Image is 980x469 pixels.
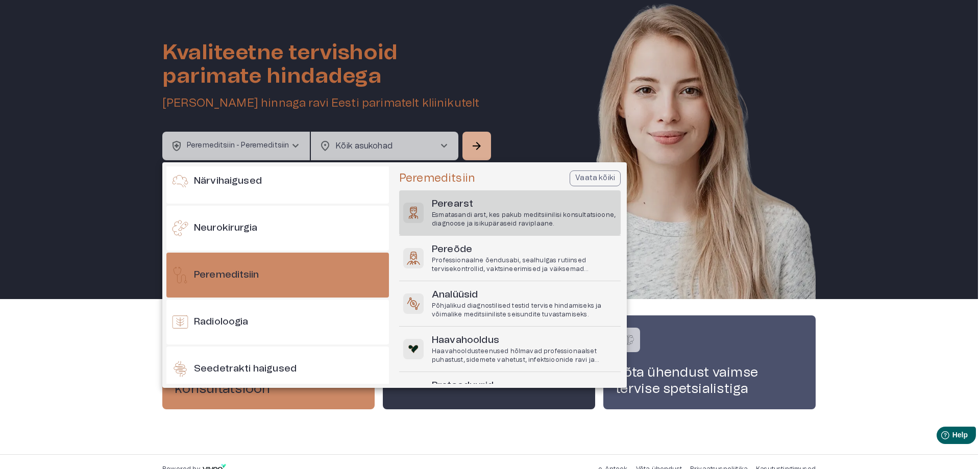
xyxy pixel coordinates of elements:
[432,302,617,319] p: Põhjalikud diagnostilised testid tervise hindamiseks ja võimalike meditsiiniliste seisundite tuva...
[432,347,617,364] p: Haavahooldusteenused hõlmavad professionaalset puhastust, sidemete vahetust, infektsioonide ravi ...
[432,198,617,211] h6: Perearst
[399,171,475,186] h5: Peremeditsiin
[432,334,617,348] h6: Haavahooldus
[194,221,257,235] h6: Neurokirurgia
[432,379,617,393] h6: Protseduurid
[575,173,615,184] p: Vaata kõiki
[432,256,617,274] p: Professionaalne õendusabi, sealhulgas rutiinsed tervisekontrollid, vaktsineerimised ja väiksemad ...
[194,268,259,282] h6: Peremeditsiin
[432,243,617,257] h6: Pereõde
[432,211,617,228] p: Esmatasandi arst, kes pakub meditsiinilisi konsultatsioone, diagnoose ja isikupäraseid raviplaane.
[194,362,297,376] h6: Seedetrakti haigused
[432,288,617,302] h6: Analüüsid
[194,315,249,329] h6: Radioloogia
[900,423,980,451] iframe: Help widget launcher
[194,175,262,188] h6: Närvihaigused
[570,170,621,186] button: Vaata kõiki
